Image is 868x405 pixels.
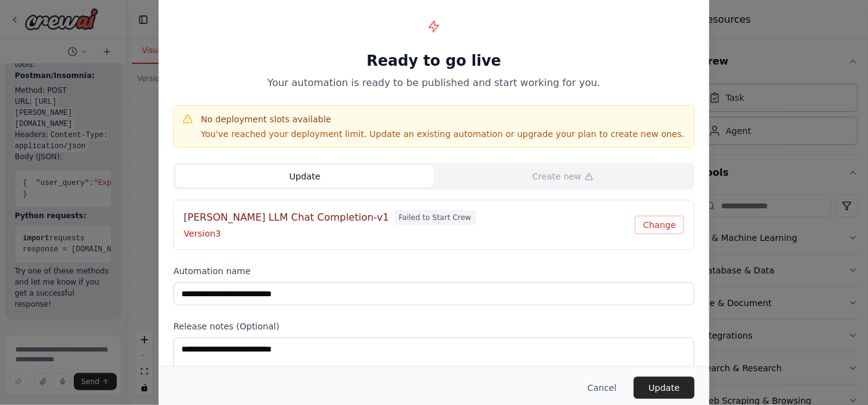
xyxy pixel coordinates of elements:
h4: No deployment slots available [201,113,685,125]
p: You've reached your deployment limit. Update an existing automation or upgrade your plan to creat... [201,128,685,140]
span: Failed to Start Crew [394,210,476,225]
h4: [PERSON_NAME] LLM Chat Completion-v1 [184,210,389,225]
button: Update [634,377,695,399]
p: Version 3 [184,227,635,240]
button: Update [176,165,434,187]
button: Create new [434,165,692,187]
label: Automation name [173,265,695,277]
button: Change [635,216,684,234]
p: Your automation is ready to be published and start working for you. [173,76,695,90]
label: Release notes (Optional) [173,320,695,332]
h1: Ready to go live [173,51,695,71]
button: Cancel [578,377,626,399]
